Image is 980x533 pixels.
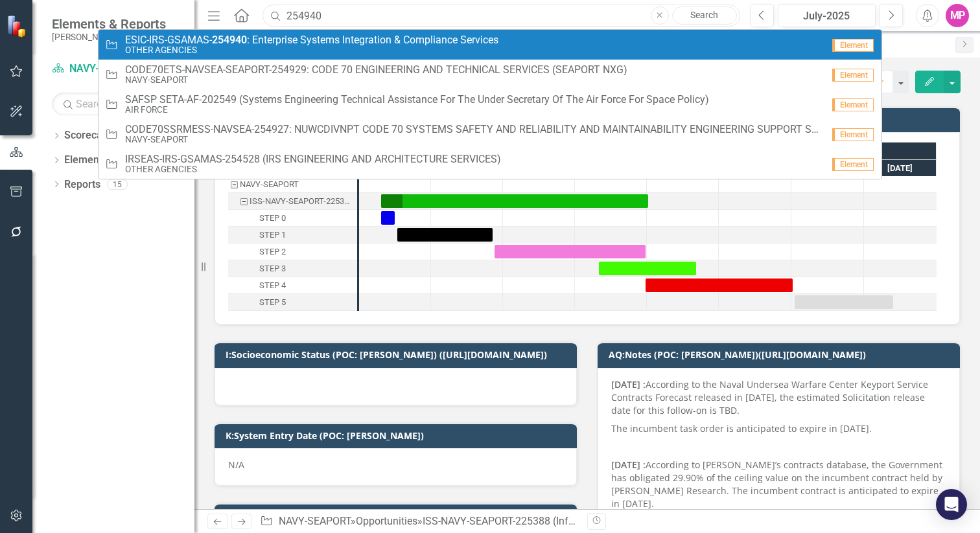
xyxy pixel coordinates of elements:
span: Element [832,69,874,82]
p: According to [PERSON_NAME]’s contracts database, the Government has obligated 29.90% of the ceili... [611,456,946,513]
span: Element [832,128,874,141]
div: NAVY-SEAPORT [240,176,299,193]
div: ISS-NAVY-SEAPORT-225388 (Infrastructure Support Services (SEAPORT NXG)) [228,193,357,210]
div: Jul [864,160,937,177]
small: [PERSON_NAME] Companies [52,32,167,42]
div: Task: Start date: 2026-12-17 End date: 2027-01-27 [228,227,357,244]
div: STEP 0 [228,210,357,227]
span: SAFSP SETA-AF-202549 (Systems Engineering Technical Assistance For The Under Secretary Of The Air... [125,94,709,106]
div: Task: Start date: 2027-06-02 End date: 2027-07-13 [795,295,893,309]
a: NAVY-SEAPORT [52,62,181,76]
div: Task: Start date: 2027-03-11 End date: 2027-04-21 [228,260,357,277]
div: STEP 3 [259,260,286,277]
a: CODE70SSRMESS-NAVSEA-254927: NUWCDIVNPT CODE 70 SYSTEMS SAFETY AND RELIABILITY AND MAINTAINABILIT... [99,119,881,149]
div: Task: Start date: 2027-06-02 End date: 2027-07-13 [228,294,357,311]
div: STEP 5 [228,294,357,311]
strong: [DATE] : [611,378,646,391]
span: CODE70ETS-NAVSEA-SEAPORT-254929: CODE 70 ENGINEERING AND TECHNICAL SERVICES (SEAPORT NXG) [125,64,627,76]
button: July-2025 [778,4,876,27]
span: ESIC-IRS-GSAMAS- : Enterprise Systems Integration & Compliance Services [125,34,498,46]
span: Element [832,98,874,111]
img: ClearPoint Strategy [6,15,29,38]
span: CODE70SSRMESS-NAVSEA-254927: NUWCDIVNPT CODE 70 SYSTEMS SAFETY AND RELIABILITY AND MAINTAINABILIT... [125,124,822,135]
span: IRSEAS-IRS-GSAMAS-254528 (IRS ENGINEERING AND ARCHITECTURE SERVICES) [125,153,501,165]
div: STEP 4 [259,277,286,294]
div: Task: Start date: 2026-12-10 End date: 2027-04-01 [381,194,648,208]
a: Scorecards [64,128,117,143]
a: ESIC-IRS-GSAMAS-254940: Enterprise Systems Integration & Compliance ServicesOTHER AGENCIESElement [99,30,881,60]
div: Open Intercom Messenger [936,489,967,520]
span: Element [832,39,874,52]
div: STEP 1 [228,227,357,244]
div: STEP 2 [228,244,357,260]
a: IRSEAS-IRS-GSAMAS-254528 (IRS ENGINEERING AND ARCHITECTURE SERVICES)OTHER AGENCIESElement [99,149,881,179]
div: Task: NAVY-SEAPORT Start date: 2026-12-10 End date: 2026-12-11 [228,176,357,193]
h3: AQ:Notes (POC: [PERSON_NAME])([URL][DOMAIN_NAME]) [609,350,953,359]
div: Task: Start date: 2027-03-31 End date: 2027-06-01 [228,277,357,294]
strong: 254940 [212,34,247,46]
p: According to the Naval Undersea Warfare Center Keyport Service Contracts Forecast released in [DA... [611,378,946,420]
div: Task: Start date: 2027-01-28 End date: 2027-03-31 [228,244,357,260]
div: Task: Start date: 2026-12-17 End date: 2027-01-27 [397,228,493,242]
div: Task: Start date: 2026-12-10 End date: 2026-12-16 [228,210,357,227]
a: NAVY-SEAPORT [279,515,351,527]
small: NAVY-SEAPORT [125,75,627,85]
a: Elements [64,153,108,168]
small: AIR FORCE [125,105,709,115]
div: Task: Start date: 2027-03-11 End date: 2027-04-21 [599,262,696,275]
div: STEP 0 [259,210,286,227]
small: OTHER AGENCIES [125,164,501,174]
div: Task: Start date: 2026-12-10 End date: 2027-04-01 [228,193,357,210]
a: SAFSP SETA-AF-202549 (Systems Engineering Technical Assistance For The Under Secretary Of The Air... [99,89,881,119]
p: The incumbent task order is anticipated to expire in [DATE]. [611,420,946,438]
a: CODE70ETS-NAVSEA-SEAPORT-254929: CODE 70 ENGINEERING AND TECHNICAL SERVICES (SEAPORT NXG)NAVY-SEA... [99,60,881,89]
div: STEP 3 [228,260,357,277]
h3: K:System Entry Date (POC: [PERSON_NAME]) [226,431,570,440]
div: ISS-NAVY-SEAPORT-225388 (Infrastructure Support Services (SEAPORT NXG)) [250,193,353,210]
a: Opportunities [356,515,417,527]
span: Element [832,158,874,171]
div: 15 [107,179,128,190]
small: NAVY-SEAPORT [125,135,822,144]
div: Task: Start date: 2027-01-28 End date: 2027-03-31 [495,245,646,258]
div: ISS-NAVY-SEAPORT-225388 (Infrastructure Support Services (SEAPORT NXG)) [423,515,779,527]
div: STEP 4 [228,277,357,294]
small: OTHER AGENCIES [125,45,498,55]
div: STEP 2 [259,244,286,260]
div: July-2025 [782,8,871,24]
div: Task: Start date: 2027-03-31 End date: 2027-06-01 [646,278,793,292]
input: Search Below... [52,93,181,115]
a: Reports [64,177,100,192]
a: Search [672,6,737,25]
button: MP [946,4,969,27]
div: NAVY-SEAPORT [228,176,357,193]
strong: [DATE] : [611,459,646,471]
div: STEP 5 [259,294,286,311]
span: Elements & Reports [52,16,167,32]
h3: I:Socioeconomic Status (POC: [PERSON_NAME]) ([URL][DOMAIN_NAME]) [226,350,570,359]
input: Search ClearPoint... [262,5,740,27]
div: » » [260,514,577,529]
div: N/A [215,448,577,486]
div: Task: Start date: 2026-12-10 End date: 2026-12-16 [381,211,395,225]
div: STEP 1 [259,227,286,244]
